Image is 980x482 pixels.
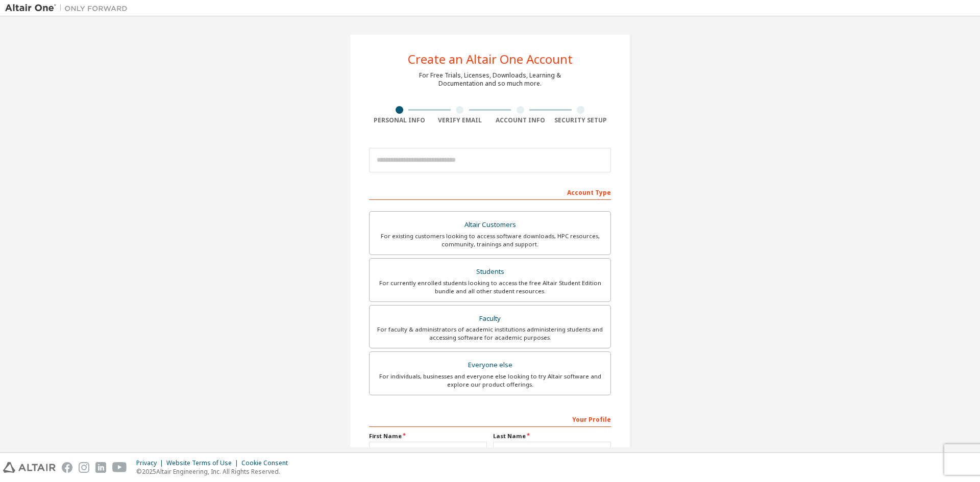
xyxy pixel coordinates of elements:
[419,71,561,88] div: For Free Trials, Licenses, Downloads, Learning & Documentation and so much more.
[408,53,573,65] div: Create an Altair One Account
[241,459,294,467] div: Cookie Consent
[376,358,604,372] div: Everyone else
[5,3,133,13] img: Altair One
[62,462,72,473] img: facebook.svg
[376,279,604,295] div: For currently enrolled students looking to access the free Altair Student Edition bundle and all ...
[430,116,491,124] div: Verify Email
[376,232,604,248] div: For existing customers looking to access software downloads, HPC resources, community, trainings ...
[369,116,430,124] div: Personal Info
[376,218,604,232] div: Altair Customers
[490,116,551,124] div: Account Info
[369,432,487,440] label: First Name
[112,462,127,473] img: youtube.svg
[376,325,604,342] div: For faculty & administrators of academic institutions administering students and accessing softwa...
[79,462,89,473] img: instagram.svg
[551,116,611,124] div: Security Setup
[166,459,241,467] div: Website Terms of Use
[376,312,604,326] div: Faculty
[136,459,166,467] div: Privacy
[3,462,56,473] img: altair_logo.svg
[95,462,106,473] img: linkedin.svg
[369,184,611,200] div: Account Type
[493,432,611,440] label: Last Name
[376,372,604,389] div: For individuals, businesses and everyone else looking to try Altair software and explore our prod...
[136,467,294,476] p: © 2025 Altair Engineering, Inc. All Rights Reserved.
[376,265,604,279] div: Students
[369,411,611,427] div: Your Profile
